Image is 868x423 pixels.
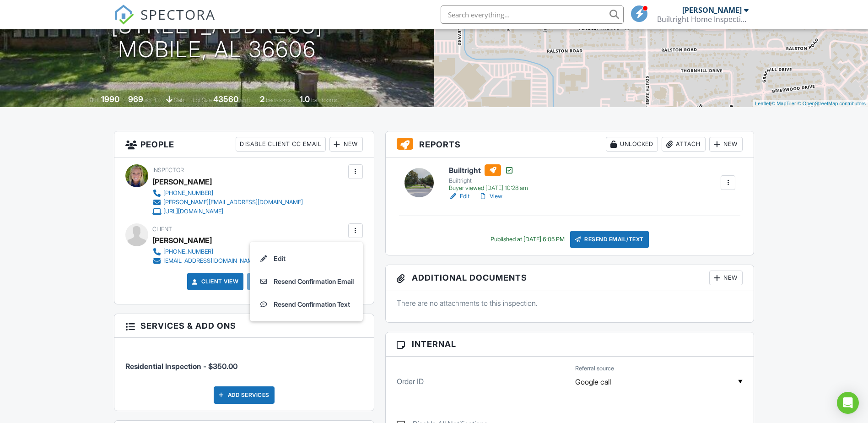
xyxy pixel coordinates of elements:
[449,192,469,201] a: Edit
[174,97,184,103] span: slab
[163,257,258,265] div: [EMAIL_ADDRESS][DOMAIN_NAME]
[441,5,624,24] input: Search everything...
[311,97,337,103] span: bathrooms
[662,137,706,152] div: Attach
[771,101,796,106] a: © MapTiler
[386,131,754,157] h3: Reports
[300,94,310,104] div: 1.0
[163,199,303,206] div: [PERSON_NAME][EMAIL_ADDRESS][DOMAIN_NAME]
[266,97,291,103] span: bedrooms
[114,131,374,157] h3: People
[753,100,868,108] div: |
[329,137,363,152] div: New
[152,189,303,198] a: [PHONE_NUMBER]
[606,137,658,152] div: Unlocked
[145,97,157,103] span: sq. ft.
[152,226,172,233] span: Client
[575,364,614,373] label: Referral source
[449,164,528,192] a: Builtright Builtright Buyer viewed [DATE] 10:28 am
[837,392,859,414] div: Open Intercom Messenger
[397,376,424,386] label: Order ID
[101,94,119,104] div: 1990
[163,190,213,197] div: [PHONE_NUMBER]
[152,167,184,174] span: Inspector
[213,94,238,104] div: 43560
[128,94,143,104] div: 969
[255,270,357,293] a: Resend Confirmation Email
[236,137,326,152] div: Disable Client CC Email
[125,345,363,379] li: Service: Residential Inspection
[479,192,502,201] a: View
[570,231,649,248] div: Resend Email/Text
[240,97,251,103] span: sq.ft.
[152,256,258,266] a: [EMAIL_ADDRESS][DOMAIN_NAME]
[798,101,866,106] a: © OpenStreetMap contributors
[449,184,528,192] div: Buyer viewed [DATE] 10:28 am
[114,5,134,25] img: The Best Home Inspection Software - Spectora
[193,97,212,103] span: Lot Size
[386,332,754,356] h3: Internal
[449,164,528,176] h6: Builtright
[90,97,100,103] span: Built
[255,247,357,270] a: Edit
[214,386,275,404] div: Add Services
[152,247,258,256] a: [PHONE_NUMBER]
[152,175,212,189] div: [PERSON_NAME]
[449,177,528,184] div: Builtright
[397,298,743,308] p: There are no attachments to this inspection.
[152,233,212,247] div: [PERSON_NAME]
[709,137,743,152] div: New
[114,314,374,338] h3: Services & Add ons
[755,101,770,106] a: Leaflet
[260,94,264,104] div: 2
[386,265,754,291] h3: Additional Documents
[491,236,565,243] div: Published at [DATE] 6:05 PM
[114,12,216,32] a: SPECTORA
[709,271,743,285] div: New
[152,198,303,207] a: [PERSON_NAME][EMAIL_ADDRESS][DOMAIN_NAME]
[657,15,749,24] div: Builtright Home Inspections
[163,248,213,255] div: [PHONE_NUMBER]
[190,277,239,286] a: Client View
[125,362,237,371] span: Residential Inspection - $350.00
[152,207,303,216] a: [URL][DOMAIN_NAME]
[163,208,223,215] div: [URL][DOMAIN_NAME]
[682,5,742,15] div: [PERSON_NAME]
[255,293,357,316] a: Resend Confirmation Text
[140,5,216,24] span: SPECTORA
[111,14,323,62] h1: [STREET_ADDRESS] Mobile, AL 36606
